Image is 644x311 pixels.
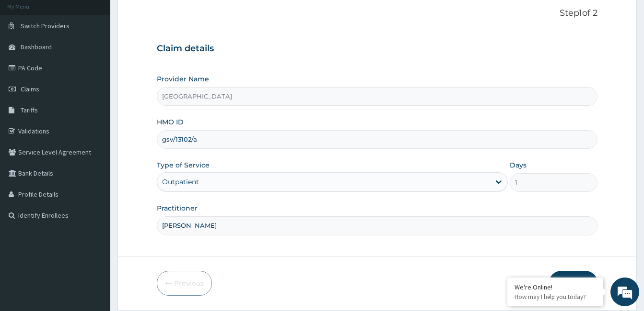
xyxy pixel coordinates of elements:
[21,85,39,93] span: Claims
[21,22,70,30] span: Switch Providers
[510,160,527,170] label: Days
[56,94,132,191] span: We're online!
[5,209,183,242] textarea: Type your message and hit 'Enter'
[157,160,210,170] label: Type of Service
[157,5,180,28] div: Minimize live chat window
[18,48,39,72] img: d_794563401_company_1708531726252_794563401
[50,54,161,66] div: Chat with us now
[515,283,596,291] div: We're Online!
[157,203,198,213] label: Practitioner
[157,130,597,149] input: Enter HMO ID
[157,8,597,19] p: Step 1 of 2
[549,271,597,296] button: Next
[157,271,212,296] button: Previous
[162,177,199,187] div: Outpatient
[157,74,209,84] label: Provider Name
[21,43,52,51] span: Dashboard
[515,293,596,301] p: How may I help you today?
[157,44,597,54] h3: Claim details
[21,106,38,114] span: Tariffs
[157,216,597,235] input: Enter Name
[157,117,184,127] label: HMO ID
